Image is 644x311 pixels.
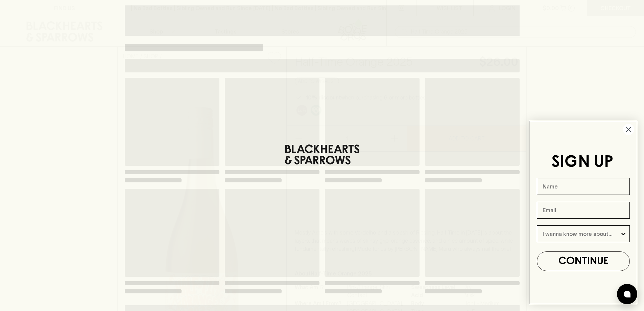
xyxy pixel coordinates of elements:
[537,202,630,219] input: Email
[537,251,630,271] button: CONTINUE
[522,114,644,311] div: FLYOUT Form
[624,291,630,297] img: bubble-icon
[537,178,630,195] input: Name
[543,226,620,242] input: I wanna know more about...
[551,155,613,170] span: SIGN UP
[623,124,635,135] button: Close dialog
[620,226,627,242] button: Show Options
